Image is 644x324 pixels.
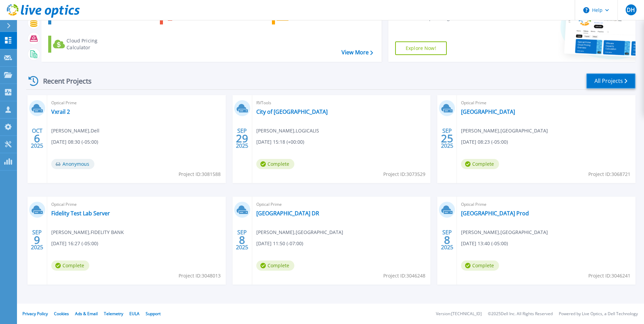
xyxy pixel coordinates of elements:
span: 29 [236,136,248,141]
span: Complete [256,260,294,271]
span: DH [627,7,635,13]
a: Support [146,311,161,317]
span: Complete [51,260,89,271]
a: EULA [129,311,140,317]
span: Complete [461,260,499,271]
a: View More [342,49,373,56]
span: [DATE] 11:50 (-07:00) [256,240,303,247]
span: [PERSON_NAME] , Dell [51,127,99,134]
span: Project ID: 3046248 [383,272,425,280]
span: [PERSON_NAME] , FIDELITY BANK [51,229,124,236]
a: [GEOGRAPHIC_DATA] Prod [461,210,529,217]
a: Cloud Pricing Calculator [48,36,124,53]
a: City of [GEOGRAPHIC_DATA] [256,108,328,115]
span: [DATE] 13:40 (-05:00) [461,240,508,247]
a: All Projects [586,73,636,89]
span: RVTools [256,99,427,107]
div: SEP 2025 [441,126,454,151]
span: 25 [441,136,453,141]
a: [GEOGRAPHIC_DATA] [461,108,515,115]
span: Complete [256,159,294,169]
a: [GEOGRAPHIC_DATA] DR [256,210,319,217]
span: Optical Prime [461,99,631,107]
span: 8 [444,237,450,243]
span: [PERSON_NAME] , [GEOGRAPHIC_DATA] [256,229,343,236]
a: Telemetry [104,311,123,317]
span: [DATE] 15:18 (+00:00) [256,138,304,146]
span: Project ID: 3046241 [588,272,630,280]
span: [DATE] 08:30 (-05:00) [51,138,98,146]
li: Powered by Live Optics, a Dell Technology [559,312,638,316]
a: Fidelity Test Lab Server [51,210,110,217]
span: [DATE] 16:27 (-05:00) [51,240,98,247]
li: © 2025 Dell Inc. All Rights Reserved [488,312,553,316]
span: Anonymous [51,159,94,169]
div: SEP 2025 [236,228,249,252]
a: Privacy Policy [22,311,48,317]
span: Optical Prime [461,201,631,208]
span: 8 [239,237,245,243]
div: SEP 2025 [236,126,249,151]
span: Complete [461,159,499,169]
span: Project ID: 3073529 [383,170,425,178]
a: Vxrail 2 [51,108,70,115]
span: Optical Prime [51,99,222,107]
a: Explore Now! [395,41,447,55]
a: Ads & Email [75,311,98,317]
div: SEP 2025 [441,228,454,252]
span: Project ID: 3048013 [179,272,221,280]
div: Recent Projects [26,73,101,89]
span: [PERSON_NAME] , [GEOGRAPHIC_DATA] [461,229,548,236]
span: 6 [34,136,40,141]
span: 9 [34,237,40,243]
span: Project ID: 3068721 [588,170,630,178]
span: [PERSON_NAME] , [GEOGRAPHIC_DATA] [461,127,548,134]
div: SEP 2025 [31,228,43,252]
li: Version: [TECHNICAL_ID] [436,312,482,316]
div: OCT 2025 [31,126,43,151]
span: Project ID: 3081588 [179,170,221,178]
span: Optical Prime [51,201,222,208]
span: Optical Prime [256,201,427,208]
span: [DATE] 08:23 (-05:00) [461,138,508,146]
a: Cookies [54,311,69,317]
span: [PERSON_NAME] , LOGICALIS [256,127,319,134]
div: Cloud Pricing Calculator [67,37,121,51]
